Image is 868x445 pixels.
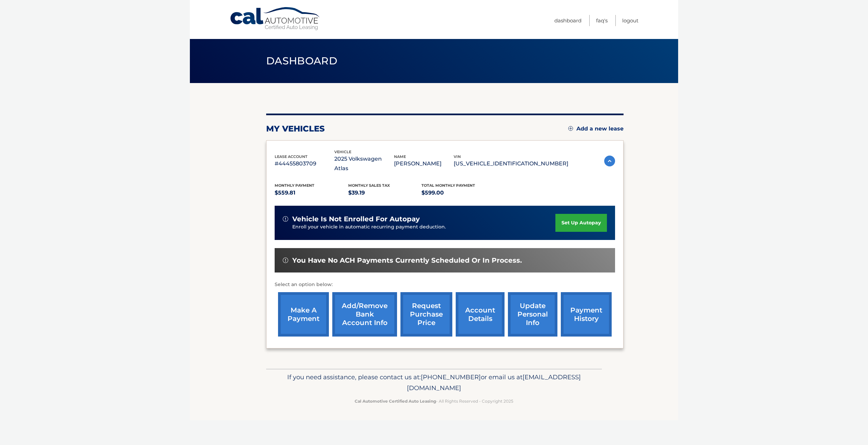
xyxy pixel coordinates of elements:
[454,159,568,168] p: [US_VEHICLE_IDENTIFICATION_NUMBER]
[355,399,436,404] strong: Cal Automotive Certified Auto Leasing
[604,156,615,166] img: accordion-active.svg
[334,154,394,173] p: 2025 Volkswagen Atlas
[400,292,452,337] a: request purchase price
[266,124,325,134] h2: my vehicles
[407,373,581,392] span: [EMAIL_ADDRESS][DOMAIN_NAME]
[421,373,481,381] span: [PHONE_NUMBER]
[292,223,555,231] p: Enroll your vehicle in automatic recurring payment deduction.
[230,7,321,31] a: Cal Automotive
[271,372,597,393] p: If you need assistance, please contact us at: or email us at
[454,154,461,159] span: vin
[278,292,329,337] a: make a payment
[275,154,308,159] span: lease account
[275,159,334,168] p: #44455803709
[275,281,615,289] p: Select an option below:
[332,292,397,337] a: Add/Remove bank account info
[421,188,495,198] p: $599.00
[292,215,420,223] span: vehicle is not enrolled for autopay
[421,183,475,188] span: Total Monthly Payment
[394,154,406,159] span: name
[561,292,612,337] a: payment history
[266,55,337,67] span: Dashboard
[596,15,608,26] a: FAQ's
[271,398,597,405] p: - All Rights Reserved - Copyright 2025
[292,256,522,265] span: You have no ACH payments currently scheduled or in process.
[348,188,422,198] p: $39.19
[334,149,351,154] span: vehicle
[555,214,607,232] a: set up autopay
[275,183,314,188] span: Monthly Payment
[622,15,638,26] a: Logout
[456,292,505,337] a: account details
[283,258,288,263] img: alert-white.svg
[394,159,454,168] p: [PERSON_NAME]
[554,15,581,26] a: Dashboard
[508,292,557,337] a: update personal info
[568,126,573,131] img: add.svg
[568,125,624,132] a: Add a new lease
[283,216,288,222] img: alert-white.svg
[348,183,390,188] span: Monthly sales Tax
[275,188,348,198] p: $559.81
